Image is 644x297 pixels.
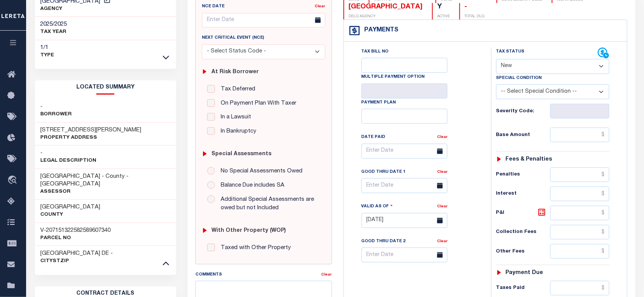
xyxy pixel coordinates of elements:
[41,173,171,188] h3: [GEOGRAPHIC_DATA] - County - [GEOGRAPHIC_DATA]
[496,208,550,218] h6: P&I
[41,5,171,13] p: AGENCY
[438,3,450,11] div: Y
[211,151,271,158] h6: Special Assessments
[217,181,284,190] label: Balance Due includes SA
[362,213,447,228] input: Enter Date
[41,227,111,235] h3: V-207151322582589607340
[41,111,72,118] p: Borrower
[496,172,550,178] h6: Penalties
[362,178,447,193] input: Enter Date
[41,203,101,211] h3: [GEOGRAPHIC_DATA]
[506,156,552,163] h6: Fees & Penalties
[362,49,389,55] label: Tax Bill No
[437,240,447,243] a: Clear
[41,126,142,134] h3: [STREET_ADDRESS][PERSON_NAME]
[496,285,550,291] h6: Taxes Paid
[217,244,291,253] label: Taxed with Other Property
[102,251,109,256] span: DE
[315,5,325,8] a: Clear
[465,3,485,11] div: -
[202,35,264,41] label: Next Critical Event (NCE)
[349,3,423,11] div: [GEOGRAPHIC_DATA]
[437,135,447,139] a: Clear
[362,169,406,176] label: Good Thru Date 1
[217,167,302,176] label: No Special Assessments Owed
[217,99,296,108] label: On Payment Plan With Taxer
[496,75,542,82] label: Special Condition
[362,100,396,106] label: Payment Plan
[496,132,550,138] h6: Base Amount
[217,85,255,94] label: Tax Deferred
[195,272,222,278] label: Comments
[41,44,54,52] h3: 1/1
[41,258,113,265] p: CityStZip
[41,188,171,196] p: Assessor
[550,244,610,259] input: $
[362,238,406,245] label: Good Thru Date 2
[217,127,256,136] label: In Bankruptcy
[217,113,251,122] label: In a Lawsuit
[211,69,259,75] h6: At Risk Borrower
[496,49,525,55] label: Tax Status
[41,149,97,157] h3: -
[202,3,225,10] label: NCE Date
[362,74,425,80] label: Multiple Payment Option
[202,13,325,28] input: Enter Date
[349,14,423,20] p: DELQ AGENCY
[41,52,54,59] p: Type
[41,211,101,219] p: County
[438,14,450,20] p: ACTIVE
[362,134,386,141] label: Date Paid
[322,273,332,277] a: Clear
[437,205,447,208] a: Clear
[41,134,142,142] p: Property Address
[41,21,67,28] h3: 2025/2025
[362,144,447,159] input: Enter Date
[362,248,447,263] input: Enter Date
[111,251,113,256] span: -
[41,28,67,36] p: TAX YEAR
[496,191,550,197] h6: Interest
[496,108,550,115] h6: Severity Code:
[437,170,447,174] a: Clear
[496,229,550,235] h6: Collection Fees
[217,195,320,213] label: Additional Special Assessments are owed but not Included
[550,187,610,201] input: $
[41,103,72,111] h3: -
[550,206,610,220] input: $
[361,27,399,34] h4: Payments
[550,225,610,240] input: $
[41,235,111,242] p: Parcel No
[550,281,610,295] input: $
[506,270,543,276] h6: Payment due
[211,228,286,234] h6: with Other Property (WOP)
[7,176,20,185] i: travel_explore
[41,157,97,165] p: Legal Description
[550,167,610,182] input: $
[465,14,485,20] p: TOTAL DLQ
[35,80,177,95] h2: LOCATED SUMMARY
[41,251,101,256] span: [GEOGRAPHIC_DATA]
[496,249,550,255] h6: Other Fees
[362,203,393,210] label: Valid as Of
[550,128,610,142] input: $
